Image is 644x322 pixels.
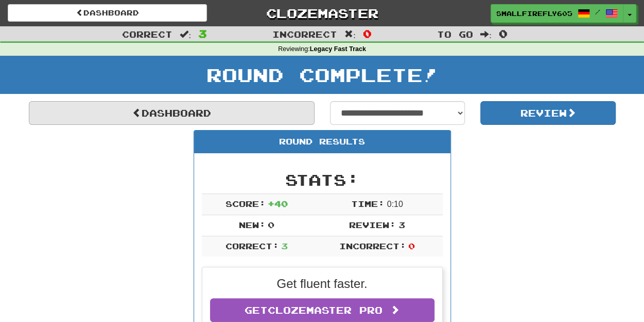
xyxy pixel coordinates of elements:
span: 3 [198,27,207,40]
a: Dashboard [8,4,207,22]
span: Correct: [225,241,279,251]
span: 0 [499,27,508,40]
span: Time: [351,199,385,208]
p: Get fluent faster. [210,275,434,293]
span: Review: [349,220,396,230]
span: : [180,30,191,39]
span: 0 [363,27,372,40]
span: + 40 [268,199,288,208]
span: New: [239,220,266,230]
span: 3 [398,220,405,230]
span: 0 : 10 [387,200,403,208]
span: / [595,8,600,15]
span: 0 [408,241,415,251]
span: Incorrect: [339,241,406,251]
a: Dashboard [29,101,315,125]
button: Review [480,101,616,125]
span: 0 [268,220,274,230]
span: Incorrect [272,29,337,39]
strong: Legacy Fast Track [310,45,366,53]
span: Clozemaster Pro [268,304,382,316]
span: Score: [225,199,266,208]
span: : [344,30,356,39]
span: SmallFirefly6053 [496,9,572,18]
div: Round Results [194,131,450,153]
span: Correct [122,29,172,39]
span: 3 [281,241,288,251]
a: Clozemaster [222,4,422,22]
span: To go [437,29,473,39]
h2: Stats: [202,171,443,188]
h1: Round Complete! [4,65,640,85]
a: SmallFirefly6053 / [491,4,623,23]
a: GetClozemaster Pro [210,298,434,322]
span: : [480,30,492,39]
